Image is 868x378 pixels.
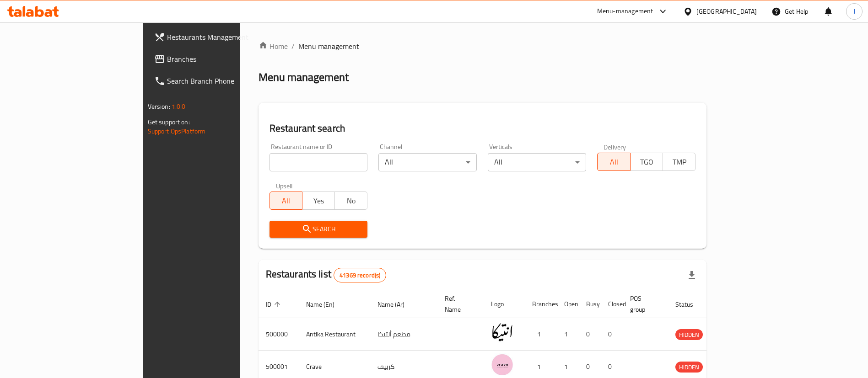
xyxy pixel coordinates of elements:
[491,353,514,376] img: Crave
[601,290,623,318] th: Closed
[579,290,601,318] th: Busy
[634,155,659,169] span: TGO
[147,26,288,48] a: Restaurants Management
[675,362,703,373] span: HIDDEN
[167,32,281,43] span: Restaurants Management
[306,299,346,310] span: Name (En)
[370,318,437,351] td: مطعم أنتيكا
[667,155,692,169] span: TMP
[266,267,387,282] h2: Restaurants list
[491,321,514,344] img: Antika Restaurant
[681,264,703,286] div: Export file
[675,329,703,340] div: HIDDEN
[445,293,473,315] span: Ref. Name
[270,153,368,171] input: Search for restaurant name or ID..
[696,6,757,16] div: [GEOGRAPHIC_DATA]
[276,182,293,189] label: Upsell
[306,194,331,208] span: Yes
[148,116,190,128] span: Get support on:
[274,194,299,208] span: All
[334,271,386,280] span: 41369 record(s)
[601,318,623,351] td: 0
[488,153,586,171] div: All
[334,192,367,210] button: No
[630,293,657,315] span: POS group
[597,153,630,171] button: All
[147,48,288,70] a: Branches
[557,290,579,318] th: Open
[675,330,703,340] span: HIDDEN
[601,155,626,169] span: All
[339,194,364,208] span: No
[484,290,525,318] th: Logo
[579,318,601,351] td: 0
[378,153,477,171] div: All
[675,299,705,310] span: Status
[597,6,653,17] div: Menu-management
[334,268,386,282] div: Total records count
[663,153,695,171] button: TMP
[853,6,855,16] span: J
[167,75,281,86] span: Search Branch Phone
[167,53,281,64] span: Branches
[259,41,707,52] nav: breadcrumb
[172,101,186,112] span: 1.0.0
[270,221,368,238] button: Search
[557,318,579,351] td: 1
[148,125,206,137] a: Support.OpsPlatform
[270,192,302,210] button: All
[630,153,663,171] button: TGO
[525,318,557,351] td: 1
[270,122,696,135] h2: Restaurant search
[259,70,349,85] h2: Menu management
[604,144,626,150] label: Delivery
[266,299,283,310] span: ID
[525,290,557,318] th: Branches
[377,299,416,310] span: Name (Ar)
[291,41,295,52] li: /
[302,192,335,210] button: Yes
[277,224,361,235] span: Search
[298,41,359,52] span: Menu management
[299,318,370,351] td: Antika Restaurant
[147,70,288,92] a: Search Branch Phone
[148,101,170,112] span: Version:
